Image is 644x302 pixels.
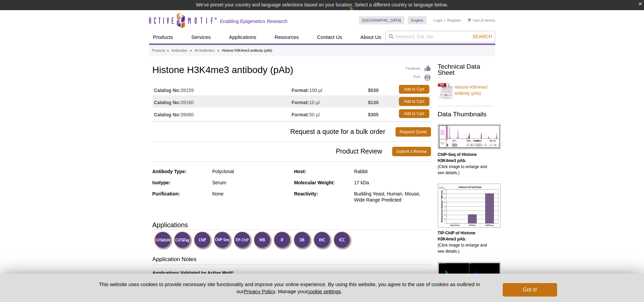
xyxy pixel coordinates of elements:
[292,83,368,95] td: 100 µl
[438,80,492,100] a: Histone H3K4me3 antibody (pAb)
[368,87,379,93] strong: $530
[171,48,187,54] a: Antibodies
[225,31,260,44] a: Applications
[408,16,427,24] a: English
[438,64,492,76] h2: Technical Data Sheet
[447,18,461,23] a: Register
[273,231,292,250] img: Immunofluorescence Validated
[356,31,385,44] a: About Us
[152,65,431,76] h1: Histone H3K4me3 antibody (pAb)
[292,99,309,106] strong: Format:
[220,18,288,24] h2: Enabling Epigenetics Research
[468,16,495,24] li: (0 items)
[438,231,476,241] b: TIP-ChIP of Histone H3K4me3 pAb.
[368,99,379,106] strong: $130
[217,49,219,52] li: »
[433,18,443,23] a: Login
[194,231,212,250] img: ChIP Validated
[470,33,494,40] button: Search
[152,191,180,196] strong: Purification:
[354,180,431,186] div: 17 kDa
[445,16,446,24] li: |
[438,111,492,117] h2: Data Thumbnails
[468,18,480,23] a: Cart
[399,85,429,94] a: Add to Cart
[294,191,318,196] strong: Reactivity:
[212,191,289,197] div: None
[406,65,431,72] a: Feedback
[438,230,492,254] p: (Click image to enlarge and see details.)
[292,87,309,93] strong: Format:
[152,48,165,54] a: Products
[293,231,312,250] img: Dot Blot Validated
[152,83,292,95] td: 39159
[212,168,289,175] div: Polyclonal
[392,147,431,156] a: Submit a Review
[152,270,234,275] b: Applications Validated by Active Motif:
[154,231,173,250] img: CUT&RUN Validated
[438,124,501,149] img: Histone H3K4me3 antibody (pAb) tested by ChIP-Seq.
[354,168,431,175] div: Rabbit
[294,169,306,174] strong: Host:
[292,108,368,120] td: 50 µl
[472,34,492,39] span: Search
[152,220,431,230] h3: Applications
[368,112,379,118] strong: $305
[292,95,368,108] td: 10 µl
[468,18,471,22] img: Your Cart
[359,16,405,24] a: [GEOGRAPHIC_DATA]
[154,87,181,93] strong: Catalog No:
[503,283,557,297] button: Got it!
[313,231,332,250] img: Immunohistochemistry Validated
[354,191,431,203] div: Budding Yeast, Human, Mouse, Wide Range Predicted
[154,112,181,118] strong: Catalog No:
[307,288,341,294] button: cookie settings
[152,147,392,156] span: Product Review
[87,281,492,295] p: This website uses cookies to provide necessary site functionality and improve your online experie...
[149,31,177,44] a: Products
[152,108,292,120] td: 39060
[254,231,272,250] img: Western Blot Validated
[152,95,292,108] td: 39160
[385,31,495,42] input: Keyword, Cat. No.
[349,5,367,21] img: Change Here
[174,231,192,250] img: CUT&Tag Validated
[333,231,352,250] img: Immunocytochemistry Validated
[313,31,346,44] a: Contact Us
[212,180,289,186] div: Serum
[154,99,181,106] strong: Catalog No:
[152,180,171,185] strong: Isotype:
[152,127,396,137] span: Request a quote for a bulk order
[244,288,275,294] a: Privacy Policy
[294,180,335,185] strong: Molecular Weight:
[438,152,492,176] p: (Click image to enlarge and see details.)
[438,152,477,163] b: ChIP-Seq of Histone H3K4me3 pAb.
[152,169,187,174] strong: Antibody Type:
[194,48,215,54] a: All Antibodies
[406,74,431,82] a: Print
[190,49,192,52] li: »
[270,31,303,44] a: Resources
[399,97,429,106] a: Add to Cart
[438,184,501,228] img: Histone H3K4me3 antibody (pAb) tested by TIP-ChIP.
[292,112,309,118] strong: Format:
[167,49,169,52] li: »
[187,31,215,44] a: Services
[152,255,431,265] h3: Application Notes
[214,231,232,250] img: ChIP-Seq Validated
[399,109,429,118] a: Add to Cart
[222,49,272,52] li: Histone H3K4me3 antibody (pAb)
[234,231,252,250] img: TIP-ChIP Validated
[396,127,431,137] a: Request Quote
